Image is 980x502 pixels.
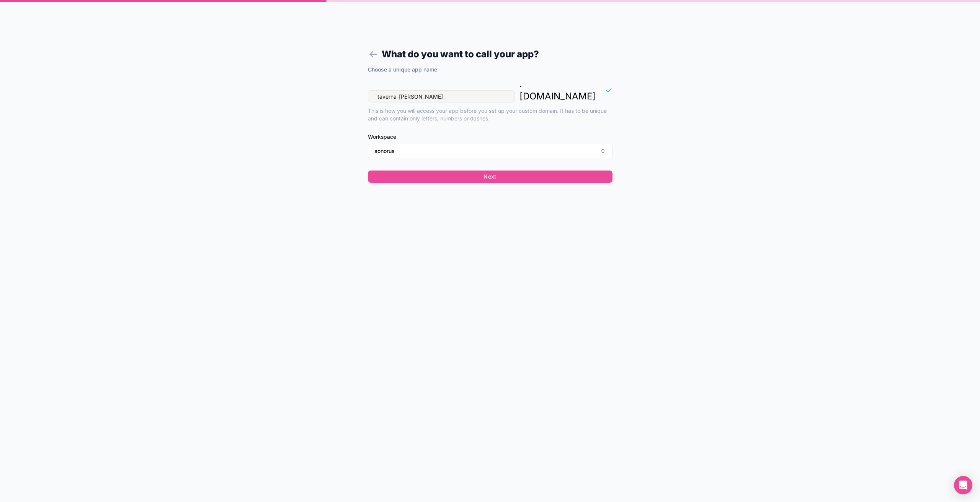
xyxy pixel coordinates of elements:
[368,171,612,183] button: Next
[368,90,515,102] input: sonorus
[368,66,437,73] label: Choose a unique app name
[374,147,395,155] span: sonorus
[519,78,596,102] p: . [DOMAIN_NAME]
[368,144,612,158] button: Select Button
[368,133,612,141] span: Workspace
[368,47,612,61] h1: What do you want to call your app?
[368,107,612,122] p: This is how you will access your app before you set up your custom domain. It has to be unique an...
[954,476,972,494] div: Open Intercom Messenger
